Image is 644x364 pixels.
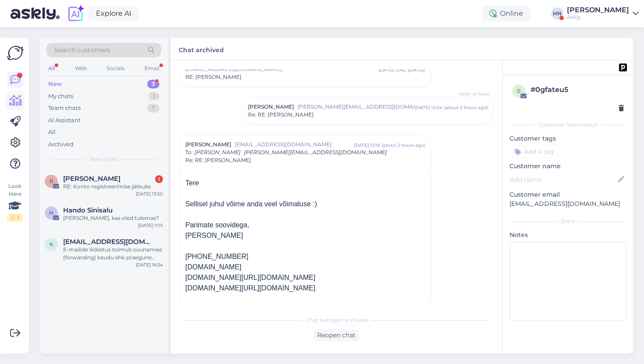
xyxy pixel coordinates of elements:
div: 1 [155,175,163,183]
span: To : [185,149,193,155]
div: Sellisel juhul võime anda veel võimaluse :) [185,199,425,209]
img: Askly Logo [7,45,24,61]
img: pd [619,64,627,71]
span: [PERSON_NAME][EMAIL_ADDRESS][DOMAIN_NAME] [244,149,387,155]
div: 3 [147,80,159,88]
div: Team chats [48,104,81,113]
span: K [50,241,53,247]
div: [DATE] 11:15 [138,222,163,229]
span: Chat has been archived [306,316,368,324]
div: [DOMAIN_NAME][URL][DOMAIN_NAME] [185,283,425,293]
span: R [50,178,53,184]
div: Reopen chat [314,329,359,341]
span: Re: RE: [PERSON_NAME] [185,156,251,164]
div: Socials [105,63,126,74]
div: HN [551,7,563,20]
div: [DATE] 13:50 [136,191,163,197]
div: ( [DATE] ) [407,67,425,73]
div: [PHONE_NUMBER] [185,251,425,262]
span: 0 [517,88,520,94]
a: Explore AI [88,6,139,21]
div: [DATE] 12:04 [415,104,442,111]
div: E-mailide liidestus toimub suunamise (forwarding) kaudu ehk praegune emailiserver suunab Askly'ss... [63,246,163,262]
input: Add a tag [510,145,626,158]
div: [PERSON_NAME] [185,230,425,241]
div: [PERSON_NAME], kas oled tulemas? [63,214,163,222]
div: Web [73,63,88,74]
div: [DOMAIN_NAME] [185,262,425,272]
div: 1 [149,92,159,101]
span: Kristiina@laur.ee [63,238,154,246]
div: [DATE] 12:19 [354,142,380,148]
div: [DOMAIN_NAME][URL][DOMAIN_NAME] [185,272,425,283]
input: Add name [510,175,616,184]
div: # 0gfateu5 [531,85,624,95]
span: H [49,209,53,216]
div: [PERSON_NAME] [567,7,629,14]
span: Search customers [54,46,110,55]
span: Hando Sinisalu [63,206,113,214]
span: [PERSON_NAME] [248,103,294,111]
img: explore-ai [67,4,85,23]
p: Notes [510,230,626,240]
div: Tere [185,178,425,188]
div: Parimate soovidega, [185,220,425,230]
div: Online [482,6,530,21]
div: Customer information [510,121,626,129]
p: Customer email [510,190,626,199]
div: [DATE] 13:42 [379,67,406,73]
div: Askly [567,14,629,21]
div: [DATE] 16:34 [136,262,163,268]
span: New chats [90,155,118,163]
span: [EMAIL_ADDRESS][DOMAIN_NAME] [235,141,354,148]
label: Chat archived [179,43,224,55]
div: Archived [48,140,74,149]
span: [PERSON_NAME] [185,141,231,148]
div: Email [143,63,161,74]
div: RE: Konto registreerimise jätkuks [63,183,163,191]
div: 2 / 3 [7,214,23,222]
span: [EMAIL_ADDRESS][DOMAIN_NAME] [185,65,379,73]
span: Re: RE: [PERSON_NAME] [248,111,314,119]
span: [PERSON_NAME] [195,149,241,155]
div: My chats [48,92,73,101]
div: All [48,128,56,137]
span: Raido Randmaa [63,175,120,183]
p: Customer tags [510,134,626,143]
div: Extra [510,217,626,225]
span: RE: [PERSON_NAME] [185,73,241,81]
div: New [48,80,62,88]
div: 7 [147,104,159,113]
span: [PERSON_NAME][EMAIL_ADDRESS][DOMAIN_NAME] [297,103,415,111]
div: AI Assistant [48,116,81,125]
div: All [46,63,57,74]
a: [PERSON_NAME]Askly [567,7,639,21]
div: ( about 2 hours ago ) [444,104,488,111]
p: [EMAIL_ADDRESS][DOMAIN_NAME] [510,199,626,209]
div: ( about 2 hours ago ) [382,142,425,148]
span: Askly AI Team [457,91,490,97]
p: Customer name [510,162,626,171]
div: Look Here [7,182,23,222]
